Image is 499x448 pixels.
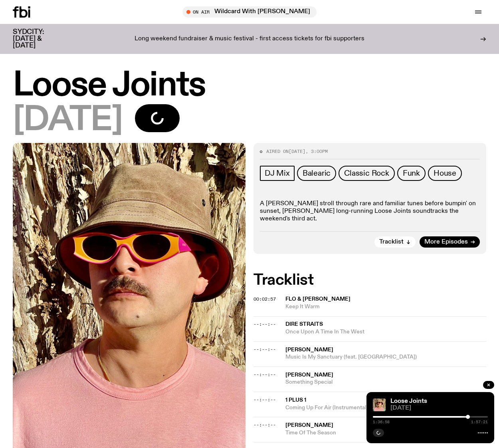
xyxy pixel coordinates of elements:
[285,372,333,378] span: [PERSON_NAME]
[285,397,306,403] span: 1 Plus 1
[253,297,276,301] button: 00:02:57
[285,422,333,428] span: [PERSON_NAME]
[428,166,462,181] a: House
[285,296,350,302] span: Flo & [PERSON_NAME]
[289,148,305,155] span: [DATE]
[390,398,427,404] a: Loose Joints
[265,169,290,178] span: DJ Mix
[420,236,480,248] a: More Episodes
[374,236,416,248] button: Tracklist
[253,296,276,302] span: 00:02:57
[285,429,486,437] span: Time Of The Season
[260,200,480,223] p: A [PERSON_NAME] stroll through rare and familiar tunes before bumpin' on sunset, [PERSON_NAME] lo...
[434,169,456,178] span: House
[253,346,276,353] span: --:--:--
[403,169,420,178] span: Funk
[373,420,390,424] span: 1:36:58
[285,347,333,353] span: [PERSON_NAME]
[303,169,331,178] span: Balearic
[253,371,276,378] span: --:--:--
[373,398,386,411] img: Tyson stands in front of a paperbark tree wearing orange sunglasses, a suede bucket hat and a pin...
[285,321,323,327] span: Dire Straits
[253,273,486,287] h2: Tracklist
[397,166,426,181] a: Funk
[285,404,486,412] span: Coming Up For Air (Instrumental)
[13,29,64,49] h3: SYDCITY: [DATE] & [DATE]
[285,353,486,361] span: Music Is My Sanctuary (feat. [GEOGRAPHIC_DATA])
[305,148,328,155] span: , 3:00pm
[285,379,486,386] span: Something Special
[424,239,468,245] span: More Episodes
[253,396,276,403] span: --:--:--
[253,422,276,428] span: --:--:--
[471,420,488,424] span: 1:57:21
[344,169,389,178] span: Classic Rock
[253,321,276,327] span: --:--:--
[266,148,289,155] span: Aired on
[135,36,364,43] p: Long weekend fundraiser & music festival - first access tickets for fbi supporters
[285,303,486,311] span: Keep It Warm
[13,69,486,102] h1: Loose Joints
[13,104,122,137] span: [DATE]
[339,166,395,181] a: Classic Rock
[182,6,317,18] button: On AirWildcard With [PERSON_NAME]
[260,166,295,181] a: DJ Mix
[297,166,336,181] a: Balearic
[390,405,488,411] span: [DATE]
[285,328,486,336] span: Once Upon A Time In The West
[379,239,404,245] span: Tracklist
